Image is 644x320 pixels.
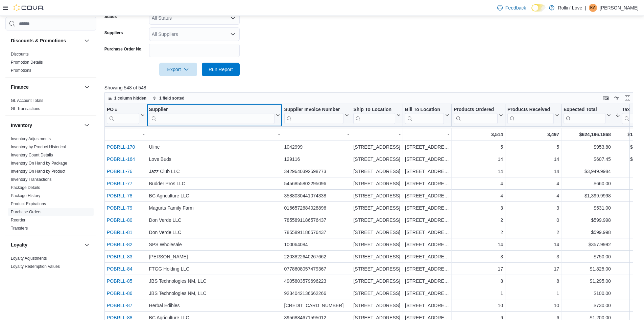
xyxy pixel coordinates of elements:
[107,156,135,162] a: POBRLL-164
[405,204,449,212] div: [STREET_ADDRESS]
[564,204,611,212] div: $531.00
[149,253,280,261] div: [PERSON_NAME]
[505,4,526,11] span: Feedback
[284,143,349,151] div: 1042999
[11,136,51,142] span: Inventory Adjustments
[405,240,449,249] div: [STREET_ADDRESS]
[507,277,559,285] div: 8
[284,289,349,297] div: 9234042136662266
[284,228,349,236] div: 7855891186576437
[107,303,132,308] a: POBRLL-87
[454,143,503,151] div: 5
[284,167,349,175] div: 3429640392598773
[454,107,498,113] div: Products Ordered
[405,228,449,236] div: [STREET_ADDRESS]
[507,130,559,138] div: 3,497
[558,4,582,12] p: Rollin' Love
[405,107,449,124] button: Bill To Location
[353,216,401,224] div: [STREET_ADDRESS]
[14,4,44,11] img: Cova
[454,107,498,124] div: Products Ordered
[353,228,401,236] div: [STREET_ADDRESS]
[11,256,47,261] a: Loyalty Adjustments
[11,51,29,57] span: Discounts
[11,60,43,65] a: Promotion Details
[564,155,611,163] div: $607.45
[149,107,280,124] button: Supplier
[405,107,444,113] div: Bill To Location
[454,130,503,138] div: 3,514
[405,265,449,273] div: [STREET_ADDRESS]
[507,265,559,273] div: 17
[11,177,52,182] a: Inventory Transactions
[5,97,96,115] div: Finance
[149,143,280,151] div: Uline
[353,130,401,138] div: -
[284,204,349,212] div: 0166572684028896
[149,107,274,124] div: Supplier
[454,192,503,200] div: 4
[507,143,559,151] div: 5
[11,201,46,207] span: Product Expirations
[507,192,559,200] div: 4
[11,217,25,223] span: Reorder
[454,253,503,261] div: 3
[11,241,81,248] button: Loyalty
[353,265,401,273] div: [STREET_ADDRESS]
[564,107,605,113] div: Expected Total
[11,226,28,231] a: Transfers
[149,228,280,236] div: Don Verde LLC
[353,192,401,200] div: [STREET_ADDRESS]
[284,107,343,113] div: Supplier Invoice Number
[405,155,449,163] div: [STREET_ADDRESS]
[284,277,349,285] div: 4905803579696223
[107,169,132,174] a: POBRLL-76
[405,216,449,224] div: [STREET_ADDRESS]
[5,50,96,77] div: Discounts & Promotions
[11,193,40,198] span: Package History
[106,130,145,138] div: -
[149,301,280,310] div: Herbal Edibles
[589,4,597,12] div: Kenya Alexander
[83,241,91,249] button: Loyalty
[507,107,559,124] button: Products Received
[149,167,280,175] div: Jazz Club LLC
[405,277,449,285] div: [STREET_ADDRESS]
[284,107,349,124] button: Supplier Invoice Number
[531,4,546,12] input: Dark Mode
[507,253,559,261] div: 3
[104,84,639,91] p: Showing 548 of 548
[11,145,66,149] a: Inventory by Product Historical
[11,144,66,150] span: Inventory by Product Historical
[107,266,132,272] a: POBRLL-84
[107,217,132,223] a: POBRLL-80
[353,277,401,285] div: [STREET_ADDRESS]
[454,289,503,297] div: 1
[11,256,47,261] span: Loyalty Adjustments
[507,107,554,113] div: Products Received
[149,107,274,113] div: Supplier
[613,94,621,102] button: Display options
[149,277,280,285] div: JBS Technologies NM, LLC
[564,179,611,188] div: $660.00
[454,228,503,236] div: 2
[11,210,42,214] a: Purchase Orders
[202,63,240,76] button: Run Report
[353,240,401,249] div: [STREET_ADDRESS]
[149,289,280,297] div: JBS Technologies NM, LLC
[11,152,53,158] span: Inventory Count Details
[507,240,559,249] div: 14
[454,265,503,273] div: 17
[11,98,43,103] a: GL Account Totals
[5,135,96,235] div: Inventory
[507,216,559,224] div: 0
[405,301,449,310] div: [STREET_ADDRESS]
[11,177,52,182] span: Inventory Transactions
[622,107,639,113] div: Tax
[11,98,43,103] span: GL Account Totals
[353,301,401,310] div: [STREET_ADDRESS]
[11,264,60,269] a: Loyalty Redemption Values
[11,52,29,57] a: Discounts
[507,167,559,175] div: 14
